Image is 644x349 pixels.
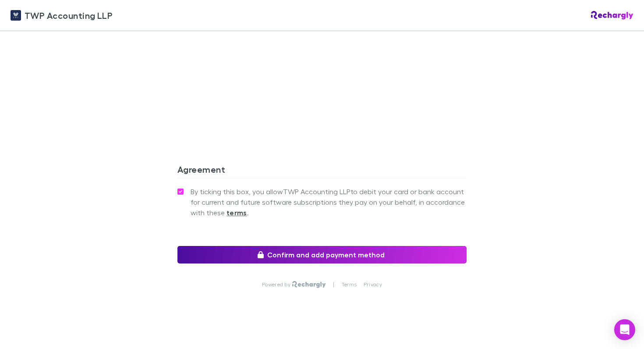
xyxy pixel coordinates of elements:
[11,10,21,21] img: TWP Accounting LLP's Logo
[25,9,113,22] span: TWP Accounting LLP
[292,281,326,288] img: Rechargly Logo
[262,281,292,288] p: Powered by
[177,246,467,264] button: Confirm and add payment method
[226,208,247,217] strong: terms
[333,281,334,288] p: |
[591,11,633,20] img: Rechargly Logo
[614,319,635,340] div: Open Intercom Messenger
[364,281,382,288] a: Privacy
[191,186,467,218] span: By ticking this box, you allow TWP Accounting LLP to debit your card or bank account for current ...
[177,164,467,178] h3: Agreement
[342,281,357,288] a: Terms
